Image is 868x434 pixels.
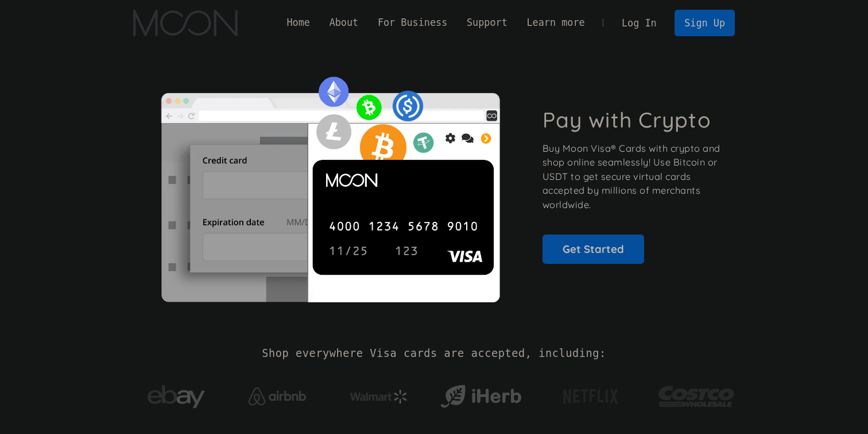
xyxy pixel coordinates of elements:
[542,141,722,212] p: Buy Moon Visa® Cards with crypto and shop online seamlessly! Use Bitcoin or USDT to get secure vi...
[277,16,320,30] a: Home
[517,16,595,30] div: Learn more
[378,16,447,30] div: For Business
[542,235,644,263] a: Get Started
[542,107,711,133] h1: Pay with Crypto
[438,382,524,412] img: iHerb
[526,16,584,30] div: Learn more
[540,371,642,417] a: Netflix
[350,390,408,404] img: Walmart
[133,367,219,421] a: ebay
[612,10,666,36] a: Log In
[336,378,422,409] a: Walmart
[675,10,734,36] a: Sign Up
[320,16,368,30] div: About
[133,68,526,302] img: Moon Cards let you spend your crypto anywhere Visa is accepted.
[658,375,735,418] img: Costco
[658,363,735,424] a: Costco
[235,376,320,411] a: Airbnb
[133,10,237,36] img: Moon Logo
[262,347,606,360] h2: Shop everywhere Visa cards are accepted, including:
[467,16,507,30] div: Support
[133,10,237,36] a: home
[368,16,457,30] div: For Business
[249,387,306,405] img: Airbnb
[438,370,524,417] a: iHerb
[562,382,619,411] img: Netflix
[457,16,517,30] div: Support
[330,16,359,30] div: About
[148,379,205,415] img: ebay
